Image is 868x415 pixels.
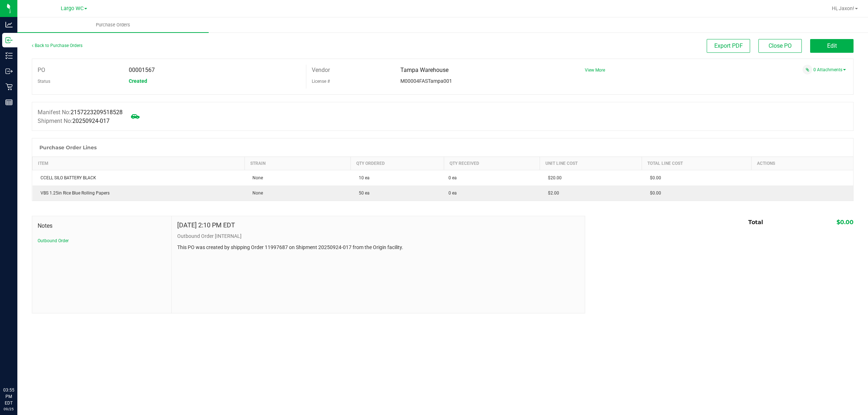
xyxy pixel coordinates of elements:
[351,157,444,170] th: Qty Ordered
[177,232,579,240] p: Outbound Order [INTERNAL]
[249,191,263,196] span: None
[3,406,14,412] p: 09/25
[448,190,457,196] span: 0 ea
[748,219,763,226] span: Total
[769,42,792,49] span: Close PO
[400,67,448,73] span: Tampa Warehouse
[38,222,166,230] span: Notes
[33,157,245,170] th: Item
[38,108,123,117] label: Manifest No:
[7,357,29,379] iframe: Resource center
[444,157,540,170] th: Qty Received
[86,22,140,28] span: Purchase Orders
[3,387,14,406] p: 03:55 PM EDT
[129,67,155,73] span: 00001567
[642,157,752,170] th: Total Line Cost
[5,68,13,75] inline-svg: Outbound
[540,157,642,170] th: Unit Line Cost
[37,190,241,196] div: VBS 1.25in Rice Blue Rolling Papers
[5,99,13,106] inline-svg: Reports
[38,65,45,76] label: PO
[244,157,350,170] th: Strain
[544,175,562,180] span: $20.00
[5,52,13,59] inline-svg: Inventory
[646,175,661,180] span: $0.00
[355,191,370,196] span: 50 ea
[38,76,50,87] label: Status
[37,175,241,181] div: CCELL SILO BATTERY BLACK
[585,68,605,73] a: View More
[837,219,854,226] span: $0.00
[38,238,69,244] button: Outbound Order
[355,175,370,180] span: 10 ea
[448,175,457,181] span: 0 ea
[758,39,802,53] button: Close PO
[5,83,13,90] inline-svg: Retail
[32,43,82,48] a: Back to Purchase Orders
[249,175,263,180] span: None
[813,67,846,72] a: 0 Attachments
[177,222,235,229] h4: [DATE] 2:10 PM EDT
[71,109,123,116] span: 2157223209518528
[544,191,559,196] span: $2.00
[177,244,579,251] p: This PO was created by shipping Order 11997687 on Shipment 20250924-017 from the Origin facility.
[312,65,330,76] label: Vendor
[129,78,147,84] span: Created
[810,39,854,53] button: Edit
[72,117,110,124] span: 20250924-017
[5,21,13,28] inline-svg: Analytics
[714,42,743,49] span: Export PDF
[61,5,84,12] span: Largo WC
[38,117,110,125] label: Shipment No:
[5,37,13,44] inline-svg: Inbound
[832,5,854,11] span: Hi, Jaxon!
[17,17,209,33] a: Purchase Orders
[312,76,330,87] label: License #
[39,145,97,150] h1: Purchase Order Lines
[803,65,812,74] span: Attach a document
[827,42,837,49] span: Edit
[400,78,452,84] span: M00004FASTampa001
[707,39,750,53] button: Export PDF
[751,157,853,170] th: Actions
[128,109,142,124] span: Mark as not Arrived
[646,191,661,196] span: $0.00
